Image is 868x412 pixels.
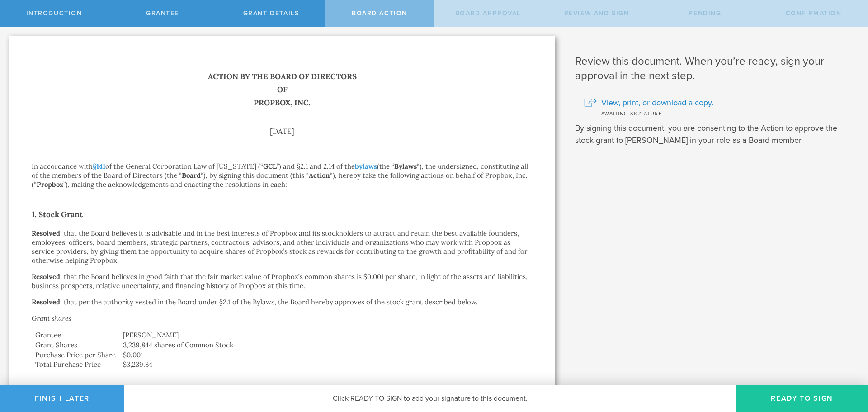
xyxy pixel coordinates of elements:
p: By signing this document, you are consenting to the Action to approve the stock grant to [PERSON_... [575,122,854,147]
span: Pending [689,9,721,17]
td: Grantee [32,330,119,340]
span: View, print, or download a copy. [601,97,713,109]
strong: Resolved [32,229,60,237]
strong: Bylaws [394,162,417,170]
span: Grant Details [243,9,299,17]
span: Grantee [146,9,179,17]
strong: Resolved [32,298,60,306]
td: Grant Shares [32,340,119,350]
span: Board Approval [455,9,521,17]
em: Grant shares [32,314,71,322]
div: Awaiting signature [584,109,854,118]
h1: Review this document. When you’re ready, sign your approval in the next step. [575,54,854,83]
h1: Action by the Board of Directors of Propbox, Inc. [32,70,533,109]
span: Click READY TO SIGN to add your signature to this document. [333,394,528,403]
span: Introduction [26,9,82,17]
td: 3,239,844 shares of Common Stock [119,340,533,350]
td: $3,239.84 [119,360,533,369]
h2: 1. Stock Grant [32,207,533,222]
p: , that the Board believes in good faith that the fair market value of Propbox’s common shares is ... [32,272,533,290]
a: bylaws [355,162,377,170]
div: [DATE] [32,128,533,135]
strong: Action [309,171,330,180]
span: Confirmation [786,9,842,17]
strong: Board [182,171,201,180]
strong: GCL [263,162,277,170]
p: , that the Board believes it is advisable and in the best interests of Propbox and its stockholde... [32,229,533,265]
span: Board Action [352,9,407,17]
p: , that per the authority vested in the Board under §2.1 of the Bylaws, the Board hereby approves ... [32,298,533,307]
td: Purchase Price per Share [32,350,119,360]
strong: Propbox [37,180,63,189]
strong: Resolved [32,272,60,281]
iframe: Chat Widget [823,341,868,385]
td: Total Purchase Price [32,360,119,369]
span: Review and Sign [564,9,629,17]
p: In accordance with of the General Corporation Law of [US_STATE] (“ ”) and §2.1 and 2.14 of the (t... [32,162,533,189]
td: [PERSON_NAME] [119,330,533,340]
a: §141 [93,162,105,170]
td: $0.001 [119,350,533,360]
button: Ready to Sign [736,385,868,412]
